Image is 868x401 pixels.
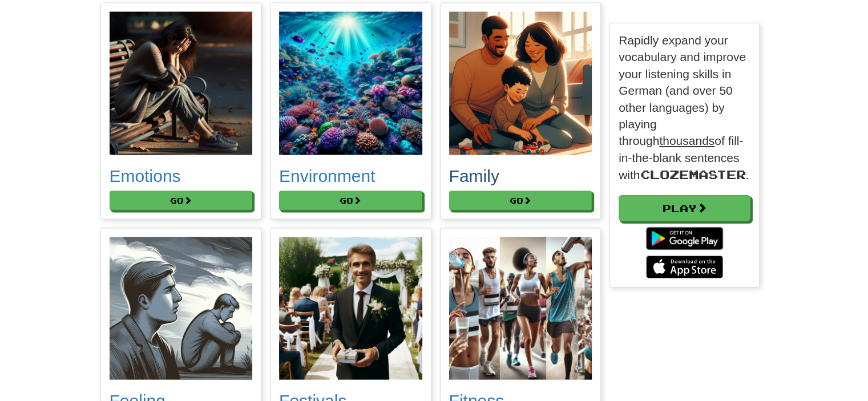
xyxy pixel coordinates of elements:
img: 0997ec85-f5e6-4ed4-a620-786d80eb9fa5.small.png [449,237,592,380]
img: Get it on Google Play [640,221,729,256]
button: Go [279,191,422,210]
u: thousands [659,134,714,147]
a: Family Go [449,12,592,210]
p: Rapidly expand your vocabulary and improve your listening skills in German (and over 50 other lan... [619,32,750,184]
h2: Emotions [110,167,253,185]
img: 5bcdcf7e-beae-4b87-970b-1fea4464b32e.small.png [279,12,422,155]
h2: Environment [279,167,422,185]
a: Play [619,195,750,221]
a: Environment Go [279,12,422,210]
span: Clozemaster [640,167,745,181]
button: Go [449,191,592,210]
img: Download_on_the_App_Store_Badge_US-UK_135x40-25178aeef6eb6b83b96f5f2d004eda3bffbb37122de64afbaef7... [646,256,723,278]
img: 000ccc7b-47cd-4a85-ba05-cd864c9b97e5.small.png [110,237,253,380]
img: 4e9cc08a-e9dc-4003-bb61-748e99421501.small.png [110,12,253,155]
h2: Family [449,167,592,185]
a: Emotions Go [110,12,253,210]
button: Go [110,191,253,210]
img: 22aa2e2b-f761-4a36-9075-0e4733cb26f5.small.png [449,12,592,155]
img: fa45a31c-d79d-4ddd-81a2-3e728533779e.small.png [279,237,422,380]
